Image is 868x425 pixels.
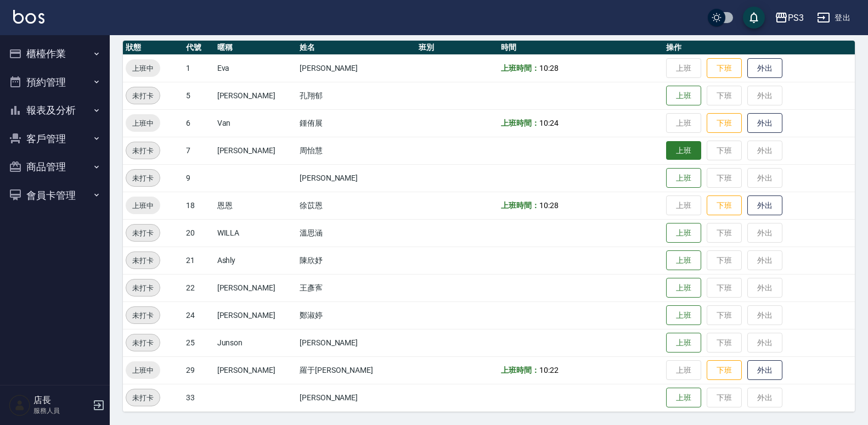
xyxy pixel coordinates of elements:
[215,192,297,219] td: 恩恩
[183,301,215,329] td: 24
[539,119,559,127] span: 10:24
[215,329,297,356] td: Junson
[9,394,31,416] img: Person
[501,366,539,374] b: 上班時間：
[663,41,855,55] th: 操作
[743,7,765,29] button: save
[183,41,215,55] th: 代號
[4,68,105,97] button: 預約管理
[666,388,701,408] button: 上班
[126,255,160,266] span: 未打卡
[126,310,160,321] span: 未打卡
[215,274,297,301] td: [PERSON_NAME]
[215,109,297,137] td: Van
[4,125,105,153] button: 客戶管理
[666,305,701,326] button: 上班
[183,137,215,164] td: 7
[666,278,701,298] button: 上班
[215,137,297,164] td: [PERSON_NAME]
[4,96,105,125] button: 報表及分析
[707,195,742,216] button: 下班
[707,360,742,381] button: 下班
[215,247,297,274] td: Ashly
[215,41,297,55] th: 暱稱
[501,64,539,72] b: 上班時間：
[126,227,160,239] span: 未打卡
[215,54,297,82] td: Eva
[666,86,701,106] button: 上班
[747,113,782,133] button: 外出
[666,223,701,243] button: 上班
[297,41,416,55] th: 姓名
[183,192,215,219] td: 18
[183,247,215,274] td: 21
[183,164,215,192] td: 9
[813,8,855,28] button: 登出
[183,384,215,411] td: 33
[215,82,297,109] td: [PERSON_NAME]
[126,200,160,211] span: 上班中
[123,41,183,55] th: 狀態
[539,366,559,374] span: 10:22
[215,219,297,247] td: WILLA
[126,337,160,349] span: 未打卡
[666,168,701,188] button: 上班
[33,406,89,416] p: 服務人員
[126,392,160,404] span: 未打卡
[4,181,105,210] button: 會員卡管理
[297,82,416,109] td: 孔翔郁
[297,109,416,137] td: 鍾侑展
[747,58,782,79] button: 外出
[666,333,701,353] button: 上班
[770,7,808,29] button: PS3
[539,201,559,210] span: 10:28
[297,54,416,82] td: [PERSON_NAME]
[126,118,160,129] span: 上班中
[4,153,105,181] button: 商品管理
[297,164,416,192] td: [PERSON_NAME]
[126,63,160,74] span: 上班中
[666,250,701,271] button: 上班
[183,82,215,109] td: 5
[215,356,297,384] td: [PERSON_NAME]
[183,274,215,301] td: 22
[707,58,742,79] button: 下班
[539,64,559,72] span: 10:28
[126,365,160,376] span: 上班中
[33,395,89,406] h5: 店長
[297,301,416,329] td: 鄭淑婷
[297,192,416,219] td: 徐苡恩
[13,10,44,24] img: Logo
[126,90,160,102] span: 未打卡
[707,113,742,133] button: 下班
[297,329,416,356] td: [PERSON_NAME]
[297,247,416,274] td: 陳欣妤
[747,360,782,381] button: 外出
[297,137,416,164] td: 周怡慧
[183,54,215,82] td: 1
[501,201,539,210] b: 上班時間：
[416,41,498,55] th: 班別
[4,40,105,68] button: 櫃檯作業
[215,301,297,329] td: [PERSON_NAME]
[297,356,416,384] td: 羅于[PERSON_NAME]
[297,274,416,301] td: 王彥寯
[297,219,416,247] td: 溫思涵
[498,41,663,55] th: 時間
[747,195,782,216] button: 外出
[183,329,215,356] td: 25
[126,282,160,294] span: 未打卡
[501,119,539,127] b: 上班時間：
[666,141,701,160] button: 上班
[183,219,215,247] td: 20
[297,384,416,411] td: [PERSON_NAME]
[183,109,215,137] td: 6
[183,356,215,384] td: 29
[126,172,160,184] span: 未打卡
[126,145,160,156] span: 未打卡
[788,11,804,25] div: PS3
